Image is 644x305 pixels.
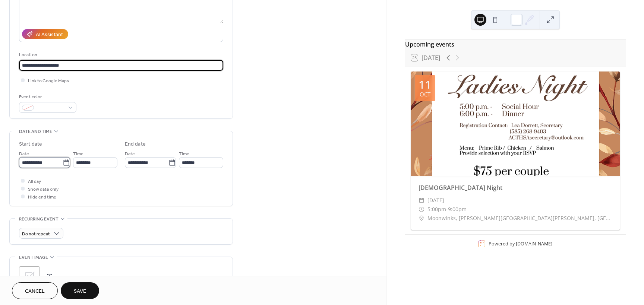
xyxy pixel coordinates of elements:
[19,128,52,136] span: Date and time
[179,150,189,158] span: Time
[19,215,59,223] span: Recurring event
[28,77,69,85] span: Link to Google Maps
[419,205,424,214] div: ​
[73,150,83,158] span: Time
[61,282,99,299] button: Save
[19,266,40,287] div: ;
[411,183,620,192] div: [DEMOGRAPHIC_DATA] Night
[19,150,29,158] span: Date
[22,29,68,39] button: AI Assistant
[427,214,612,223] a: Moonwinks, [PERSON_NAME][GEOGRAPHIC_DATA][PERSON_NAME], [GEOGRAPHIC_DATA], [GEOGRAPHIC_DATA]
[419,79,431,90] div: 11
[19,254,48,261] span: Event image
[420,92,430,97] div: Oct
[516,241,552,247] a: [DOMAIN_NAME]
[125,150,135,158] span: Date
[19,51,222,59] div: Location
[427,196,444,205] span: [DATE]
[25,287,45,295] span: Cancel
[22,230,50,238] span: Do not repeat
[489,241,552,247] div: Powered by
[74,287,86,295] span: Save
[28,178,41,185] span: All day
[419,214,424,223] div: ​
[405,40,626,49] div: Upcoming events
[19,93,75,101] div: Event color
[36,31,63,39] div: AI Assistant
[419,196,424,205] div: ​
[448,205,467,214] span: 9:00pm
[28,193,56,201] span: Hide end time
[28,185,59,193] span: Show date only
[125,140,146,148] div: End date
[12,282,58,299] button: Cancel
[446,205,448,214] span: -
[19,140,42,148] div: Start date
[427,205,446,214] span: 5:00pm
